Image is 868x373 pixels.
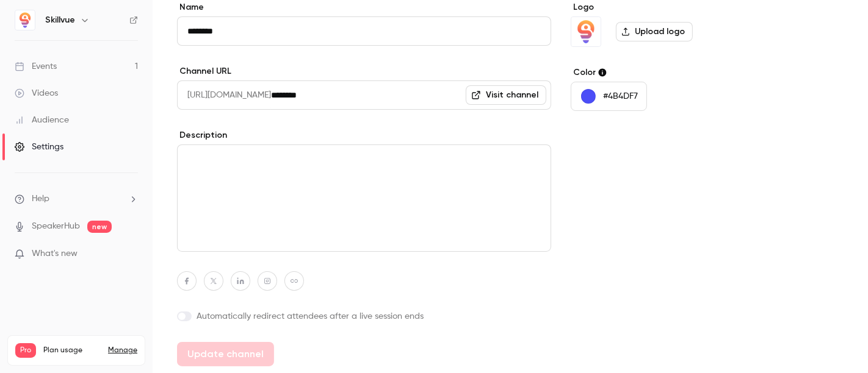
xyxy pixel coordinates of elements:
[177,80,271,110] span: [URL][DOMAIN_NAME]
[15,60,57,73] div: Events
[64,72,93,80] div: Dominio
[51,71,60,80] img: tab_domain_overview_orange.svg
[15,193,138,205] li: help-dropdown-opener
[20,32,29,41] img: website_grey.svg
[108,346,137,355] a: Manage
[603,90,638,102] p: #4B4DF7
[15,10,35,30] img: Skillvue
[123,71,132,80] img: tab_keywords_by_traffic_grey.svg
[123,249,138,260] iframe: Noticeable Trigger
[571,1,758,47] section: Logo
[571,66,758,79] label: Color
[32,32,175,41] div: [PERSON_NAME]: [DOMAIN_NAME]
[571,82,647,111] button: #4B4DF7
[177,1,551,13] label: Name
[136,72,203,80] div: Keyword (traffico)
[15,87,58,99] div: Videos
[87,221,112,233] span: new
[43,346,101,355] span: Plan usage
[177,310,551,322] label: Automatically redirect attendees after a live session ends
[571,17,601,46] img: Skillvue
[32,247,78,260] span: What's new
[571,1,758,13] label: Logo
[177,129,551,141] label: Description
[616,22,693,41] label: Upload logo
[15,343,36,358] span: Pro
[15,114,69,126] div: Audience
[20,20,29,29] img: logo_orange.svg
[45,14,75,26] h6: Skillvue
[32,220,80,233] a: SpeakerHub
[15,141,63,153] div: Settings
[466,85,546,105] a: Visit channel
[32,193,49,205] span: Help
[34,20,60,29] div: v 4.0.25
[177,65,551,77] label: Channel URL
